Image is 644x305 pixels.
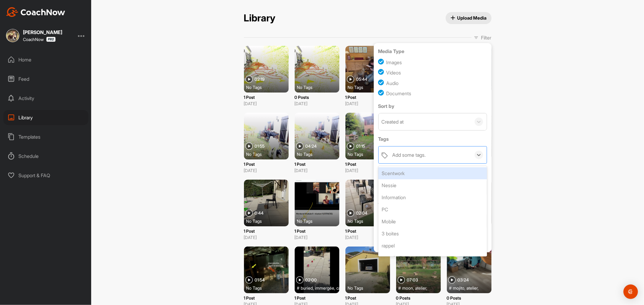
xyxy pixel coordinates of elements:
[297,151,342,157] div: No Tags
[453,285,466,291] span: mojito ,
[3,168,88,183] div: Support & FAQ
[396,295,441,301] p: 0 Posts
[623,285,638,299] div: Open Intercom Messenger
[481,34,492,41] p: Filter
[245,209,253,217] img: play
[46,37,56,42] img: CoachNow Pro
[255,278,265,282] span: 01:54
[345,94,390,100] p: 1 Post
[356,77,368,81] span: 05:44
[450,15,487,21] span: Upload Media
[378,240,487,252] div: rappel
[3,129,88,144] div: Templates
[296,276,303,284] img: play
[449,285,494,291] div: #
[3,71,88,86] div: Feed
[297,218,342,224] div: No Tags
[386,80,399,87] div: Audio
[244,94,289,100] p: 1 Post
[378,228,487,240] div: 3 boites
[244,234,289,241] p: [DATE]
[6,7,65,17] img: CoachNow
[378,252,487,264] div: exercice1
[255,144,265,148] span: 01:55
[348,218,392,224] div: No Tags
[297,285,342,291] div: #
[407,278,418,282] span: 07:03
[348,151,392,157] div: No Tags
[245,76,253,83] img: play
[399,285,443,291] div: #
[378,203,487,215] div: PC
[378,135,487,143] label: Tags
[246,84,291,90] div: No Tags
[295,295,339,301] p: 1 Post
[378,167,487,179] div: Scentwork
[392,151,426,159] div: Add some tags.
[447,295,492,301] p: 0 Posts
[386,69,401,76] div: Videos
[244,228,289,234] p: 1 Post
[295,94,339,100] p: 0 Posts
[245,276,253,284] img: play
[448,276,456,284] img: play
[386,90,412,97] div: Documents
[3,52,88,67] div: Home
[245,143,253,150] img: play
[347,209,354,217] img: play
[301,285,314,291] span: buried ,
[345,295,390,301] p: 1 Post
[295,228,339,234] p: 1 Post
[337,285,369,291] span: cache immergée ,
[446,12,492,24] button: Upload Media
[295,167,339,174] p: [DATE]
[378,179,487,191] div: Nessie
[378,215,487,228] div: Mobile
[244,12,276,24] h2: Library
[458,278,469,282] span: 03:24
[244,167,289,174] p: [DATE]
[356,144,365,148] span: 01:15
[246,151,291,157] div: No Tags
[345,234,390,241] p: [DATE]
[246,218,291,224] div: No Tags
[347,143,354,150] img: play
[6,29,19,42] img: square_4d35b6447a1165ac022d29d6669d2ae5.jpg
[415,285,428,291] span: atelier ,
[345,100,390,107] p: [DATE]
[306,278,317,282] span: 02:00
[347,76,354,83] img: play
[3,91,88,106] div: Activity
[398,276,405,284] img: play
[356,211,368,215] span: 02:04
[402,285,414,291] span: moon ,
[296,143,303,150] img: play
[378,191,487,203] div: Information
[23,37,56,42] div: CoachNow
[378,102,487,110] label: Sort by
[246,285,291,291] div: No Tags
[345,167,390,174] p: [DATE]
[306,144,317,148] span: 04:24
[297,84,342,90] div: No Tags
[382,118,404,125] div: Created at
[386,59,402,66] div: Images
[295,161,339,167] p: 1 Post
[378,48,487,55] label: Media Type
[244,161,289,167] p: 1 Post
[295,234,339,241] p: [DATE]
[295,100,339,107] p: [DATE]
[23,30,62,35] div: [PERSON_NAME]
[244,295,289,301] p: 1 Post
[345,161,390,167] p: 1 Post
[348,84,392,90] div: No Tags
[244,100,289,107] p: [DATE]
[3,149,88,164] div: Schedule
[255,77,265,81] span: 02:19
[348,285,392,291] div: No Tags
[467,285,479,291] span: atelier ,
[345,228,390,234] p: 1 Post
[3,110,88,125] div: Library
[255,211,264,215] span: 0:44
[315,285,335,291] span: immergée ,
